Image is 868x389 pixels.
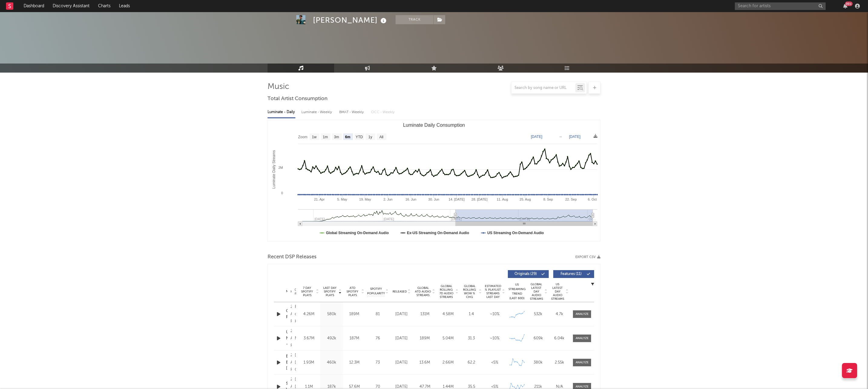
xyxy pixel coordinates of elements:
div: 31.3 [461,335,482,342]
span: Originals ( 29 ) [512,272,540,276]
text: 6. Oct [588,198,597,201]
div: 4.7k [550,311,568,317]
div: 12.3M [344,360,364,366]
text: 6m [345,135,350,139]
span: Global Rolling 7D Audio Streams [438,284,455,299]
div: 73 [367,360,388,366]
div: 1.93M [299,360,319,366]
text: Global Streaming On-Demand Audio [326,231,389,235]
div: Luminate - Weekly [301,107,333,117]
span: ATD Spotify Plays [344,286,360,297]
div: <5% [485,360,505,366]
div: Netinho [295,335,296,342]
div: 2024 Acertei Produções [291,328,292,349]
div: 580k [322,311,341,317]
div: 2025 Acertei Produções [291,352,292,374]
text: 1w [312,135,317,139]
div: [PERSON_NAME] [313,15,388,25]
text: Zoom [298,135,307,139]
span: Total Artist Consumption [268,95,327,103]
text: [DATE] [569,135,580,139]
div: 1.4 [461,311,482,317]
div: 62.2 [461,360,482,366]
div: US Streaming Trend (Last 60D) [508,283,526,301]
div: 380k [529,360,547,366]
span: 7 Day Spotify Plays [299,286,315,297]
text: 22. Sep [565,198,577,201]
a: Última Noite - Solo [286,329,288,347]
span: Released [393,290,407,293]
text: Ex-US Streaming On-Demand Audio [407,231,469,235]
div: [DATE] [391,335,412,342]
div: 131M [415,311,435,317]
div: 13.6M [415,360,435,366]
div: 4.26M [299,311,319,317]
text: 1y [368,135,372,139]
text: 1m [323,135,328,139]
text: 28. [DATE] [472,198,488,201]
div: ~ 10 % [485,335,505,342]
div: [DATE] [391,311,412,317]
text: 2M [278,166,283,169]
div: Bruxo do Hit & [PERSON_NAME] [295,303,296,325]
div: 460k [322,360,341,366]
text: 3m [334,135,339,139]
text: → [559,135,562,139]
text: 16. Jun [405,198,416,201]
div: BMAT - Weekly [339,107,365,117]
div: Luminate - Daily [268,107,295,117]
div: Name [286,289,288,294]
span: Global Latest Day Audio Streams [529,283,544,301]
div: 2024 Acertei Produções [291,303,292,325]
div: 5.04M [438,335,458,342]
text: 21. Apr [314,198,325,201]
div: 189M [415,335,435,342]
button: Features(11) [553,270,594,278]
text: 2. Jun [383,198,393,201]
text: All [379,135,383,139]
text: 5. May [337,198,347,201]
div: 6.04k [550,335,568,342]
input: Search by song name or URL [511,86,575,90]
div: ~ 10 % [485,311,505,317]
a: Cópia Proibida [286,308,288,320]
a: Beijo Beija-[PERSON_NAME] [286,354,288,371]
div: 2.55k [550,360,568,366]
div: 532k [529,311,547,317]
span: Recent DSP Releases [268,253,317,261]
button: Track [396,15,433,24]
text: 11. Aug [497,198,508,201]
text: 8. Sep [543,198,553,201]
div: 81 [367,311,388,317]
span: Features ( 11 ) [557,272,585,276]
button: 99+ [843,4,847,8]
div: [DATE] [391,360,412,366]
span: Global Rolling WoW % Chg [461,284,478,299]
text: 25. Aug [520,198,531,201]
span: US Latest Day Audio Streams [550,283,565,301]
div: 4.58M [438,311,458,317]
span: Global ATD Audio Streams [415,286,431,297]
text: US Streaming On-Demand Audio [487,231,544,235]
svg: Luminate Daily Consumption [268,120,600,241]
text: 30. Jun [428,198,439,201]
div: [PERSON_NAME], [PERSON_NAME] Compositor, [PERSON_NAME] & [PERSON_NAME] [295,352,296,374]
div: 187M [344,335,364,342]
input: Search for artists [735,2,826,10]
div: 492k [322,335,341,342]
div: 3.67M [299,335,319,342]
div: 609k [529,335,547,342]
span: Spotify Popularity [367,287,385,296]
text: Luminate Daily Consumption [403,123,465,128]
text: [DATE] [531,135,542,139]
text: 0 [281,191,283,195]
span: Estimated % Playlist Streams Last Day [485,284,501,299]
span: Last Day Spotify Plays [322,286,338,297]
text: Oc… [589,217,596,221]
text: YTD [356,135,363,139]
div: 76 [367,335,388,342]
button: Originals(29) [508,270,549,278]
